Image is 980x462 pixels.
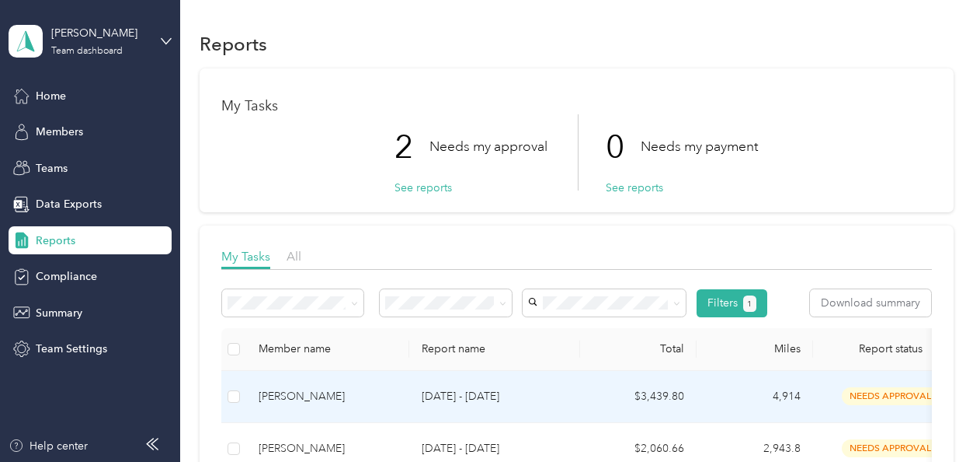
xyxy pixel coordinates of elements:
[409,328,580,371] th: Report name
[842,439,940,457] span: needs approval
[246,328,409,371] th: Member name
[743,296,756,312] button: 1
[51,47,123,56] div: Team dashboard
[394,114,429,180] p: 2
[36,341,107,357] span: Team Settings
[36,160,68,177] span: Teams
[747,297,752,311] span: 1
[697,289,767,317] button: Filters1
[259,388,397,405] div: [PERSON_NAME]
[825,342,956,355] span: Report status
[221,98,932,114] h1: My Tasks
[287,249,301,264] span: All
[429,137,547,156] p: Needs my approval
[36,196,102,212] span: Data Exports
[51,25,148,41] div: [PERSON_NAME]
[259,440,397,457] div: [PERSON_NAME]
[893,375,980,462] iframe: Everlance-gr Chat Button Frame
[36,88,66,104] span: Home
[200,36,267,52] h1: Reports
[842,387,940,405] span: needs approval
[36,305,82,321] span: Summary
[697,371,813,423] td: 4,914
[422,440,568,457] p: [DATE] - [DATE]
[394,180,452,196] button: See reports
[36,233,75,249] span: Reports
[593,342,684,355] div: Total
[810,289,931,317] button: Download summary
[36,124,83,140] span: Members
[709,342,801,355] div: Miles
[641,137,758,156] p: Needs my payment
[580,371,697,423] td: $3,439.80
[9,438,88,454] button: Help center
[36,268,97,285] span: Compliance
[606,180,663,196] button: See reports
[606,114,641,180] p: 0
[422,388,568,405] p: [DATE] - [DATE]
[221,249,270,264] span: My Tasks
[259,342,397,355] div: Member name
